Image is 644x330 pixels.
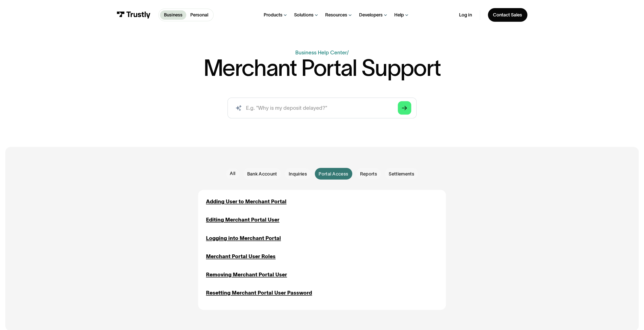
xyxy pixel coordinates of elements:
[360,171,377,178] span: Reports
[164,12,182,18] p: Business
[227,98,417,118] form: Search
[247,171,277,178] span: Bank Account
[488,8,527,22] a: Contact Sales
[198,168,446,180] form: Email Form
[319,171,348,178] span: Portal Access
[160,10,186,20] a: Business
[394,12,404,18] div: Help
[117,11,151,18] img: Trustly Logo
[459,12,472,18] a: Log in
[190,12,208,18] p: Personal
[289,171,307,178] span: Inquiries
[206,216,279,224] a: Editing Merchant Portal User
[347,50,349,55] div: /
[206,253,276,260] a: Merchant Portal User Roles
[230,170,235,177] div: All
[206,289,312,297] a: Resetting Merchant Portal User Password
[295,50,347,55] a: Business Help Center
[493,12,522,18] div: Contact Sales
[263,12,282,18] div: Products
[359,12,383,18] div: Developers
[226,168,239,179] a: All
[203,56,441,79] h1: Merchant Portal Support
[206,271,287,279] a: Removing Merchant Portal User
[206,234,281,242] a: Logging into Merchant Portal
[389,171,414,178] span: Settlements
[294,12,314,18] div: Solutions
[206,198,286,206] a: Adding User to Merchant Portal
[325,12,347,18] div: Resources
[227,98,417,118] input: search
[186,10,212,20] a: Personal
